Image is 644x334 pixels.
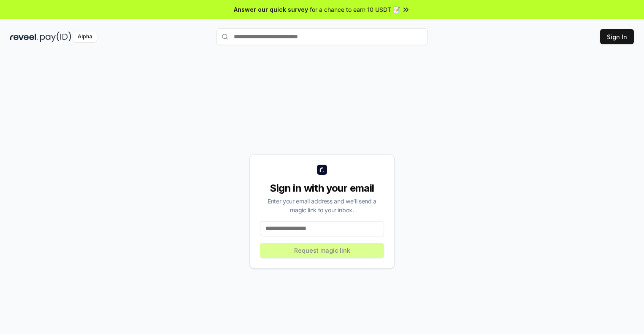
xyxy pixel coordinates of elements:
[73,32,97,42] div: Alpha
[310,5,400,14] span: for a chance to earn 10 USDT 📝
[260,182,384,195] div: Sign in with your email
[40,32,71,42] img: pay_id
[600,29,634,44] button: Sign In
[10,32,38,42] img: reveel_dark
[317,165,327,175] img: logo_small
[234,5,308,14] span: Answer our quick survey
[260,197,384,214] div: Enter your email address and we’ll send a magic link to your inbox.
